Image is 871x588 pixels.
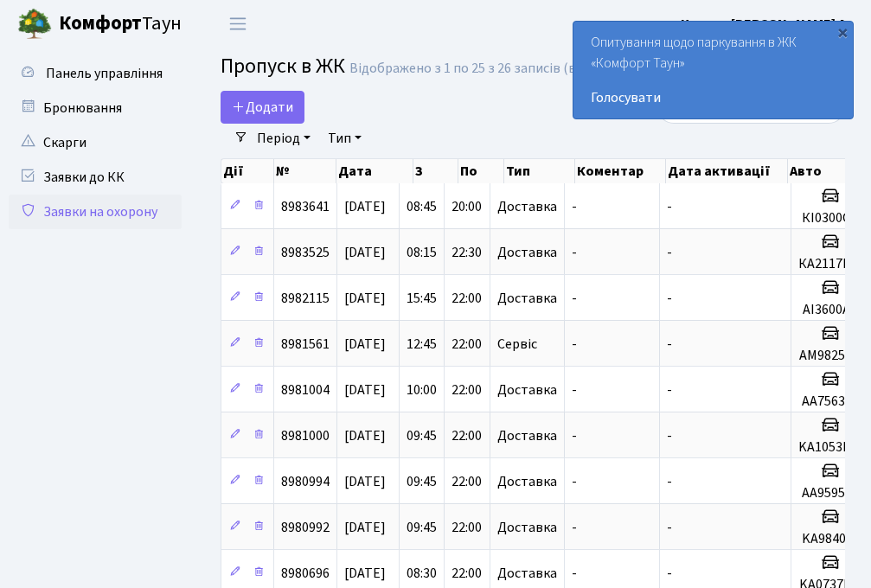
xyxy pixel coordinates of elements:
[452,197,482,216] span: 20:00
[407,426,437,445] span: 09:45
[9,91,182,125] a: Бронювання
[798,393,862,410] h5: AA7563IO
[221,159,274,183] th: Дії
[344,518,386,537] span: [DATE]
[667,380,672,399] span: -
[452,426,482,445] span: 22:00
[572,243,577,262] span: -
[452,564,482,583] span: 22:00
[407,472,437,491] span: 09:45
[344,243,386,262] span: [DATE]
[407,518,437,537] span: 09:45
[59,10,142,37] b: Комфорт
[788,159,865,183] th: Авто
[834,23,851,41] div: ×
[572,335,577,354] span: -
[681,14,850,35] a: Цитрус [PERSON_NAME] А.
[681,15,850,34] b: Цитрус [PERSON_NAME] А.
[667,472,672,491] span: -
[575,159,666,183] th: Коментар
[281,472,330,491] span: 8980994
[573,22,853,118] div: Опитування щодо паркування в ЖК «Комфорт Таун»
[497,566,557,580] span: Доставка
[407,380,437,399] span: 10:00
[798,348,862,364] h5: AM9825EK
[452,518,482,537] span: 22:00
[667,426,672,445] span: -
[666,159,788,183] th: Дата активації
[407,335,437,354] span: 12:45
[281,243,330,262] span: 8983525
[572,472,577,491] span: -
[798,439,862,456] h5: KA1053HM
[572,564,577,583] span: -
[667,243,672,262] span: -
[667,335,672,354] span: -
[281,380,330,399] span: 8981004
[46,64,163,83] span: Панель управління
[281,426,330,445] span: 8981000
[572,426,577,445] span: -
[572,197,577,216] span: -
[407,564,437,583] span: 08:30
[798,210,862,227] h5: КІ0300СР
[17,7,52,42] img: logo.png
[344,380,386,399] span: [DATE]
[221,51,345,81] span: Пропуск в ЖК
[591,87,836,108] a: Голосувати
[344,426,386,445] span: [DATE]
[59,10,182,39] span: Таун
[336,159,413,183] th: Дата
[281,289,330,308] span: 8982115
[572,289,577,308] span: -
[232,98,293,117] span: Додати
[9,195,182,229] a: Заявки на охорону
[798,256,862,272] h5: КА2117МК
[452,472,482,491] span: 22:00
[344,472,386,491] span: [DATE]
[497,337,537,351] span: Сервіс
[9,56,182,91] a: Панель управління
[281,197,330,216] span: 8983641
[497,521,557,534] span: Доставка
[667,289,672,308] span: -
[344,289,386,308] span: [DATE]
[504,159,575,183] th: Тип
[413,159,459,183] th: З
[9,160,182,195] a: Заявки до КК
[667,518,672,537] span: -
[458,159,504,183] th: По
[452,243,482,262] span: 22:30
[407,243,437,262] span: 08:15
[344,197,386,216] span: [DATE]
[572,380,577,399] span: -
[274,159,336,183] th: №
[250,124,317,153] a: Період
[798,302,862,318] h5: AI3600AE
[281,564,330,583] span: 8980696
[281,335,330,354] span: 8981561
[798,485,862,502] h5: AA9595IH
[497,475,557,489] span: Доставка
[344,335,386,354] span: [DATE]
[221,91,304,124] a: Додати
[497,383,557,397] span: Доставка
[667,197,672,216] span: -
[216,10,259,38] button: Переключити навігацію
[407,197,437,216] span: 08:45
[667,564,672,583] span: -
[798,531,862,547] h5: KA9840IK
[497,200,557,214] span: Доставка
[452,335,482,354] span: 22:00
[497,291,557,305] span: Доставка
[9,125,182,160] a: Скарги
[344,564,386,583] span: [DATE]
[349,61,751,77] div: Відображено з 1 по 25 з 26 записів (відфільтровано з 25 записів).
[572,518,577,537] span: -
[407,289,437,308] span: 15:45
[281,518,330,537] span: 8980992
[452,380,482,399] span: 22:00
[452,289,482,308] span: 22:00
[497,246,557,259] span: Доставка
[497,429,557,443] span: Доставка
